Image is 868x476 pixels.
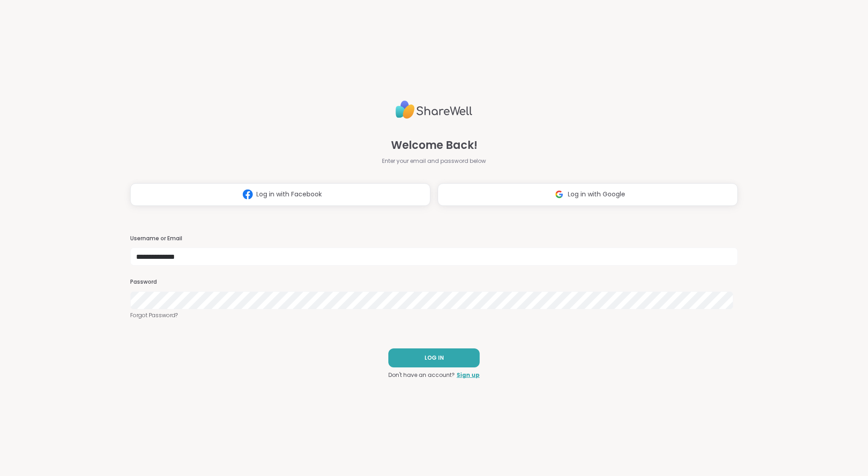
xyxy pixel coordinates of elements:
[391,137,477,153] span: Welcome Back!
[457,371,480,379] a: Sign up
[438,183,738,206] button: Log in with Google
[551,186,568,203] img: ShareWell Logomark
[130,235,738,243] h3: Username or Email
[239,186,256,203] img: ShareWell Logomark
[388,348,480,367] button: LOG IN
[382,157,486,165] span: Enter your email and password below
[425,354,444,362] span: LOG IN
[388,371,455,379] span: Don't have an account?
[130,311,738,319] a: Forgot Password?
[568,190,625,199] span: Log in with Google
[130,278,738,286] h3: Password
[256,190,322,199] span: Log in with Facebook
[130,183,430,206] button: Log in with Facebook
[396,97,472,123] img: ShareWell Logo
